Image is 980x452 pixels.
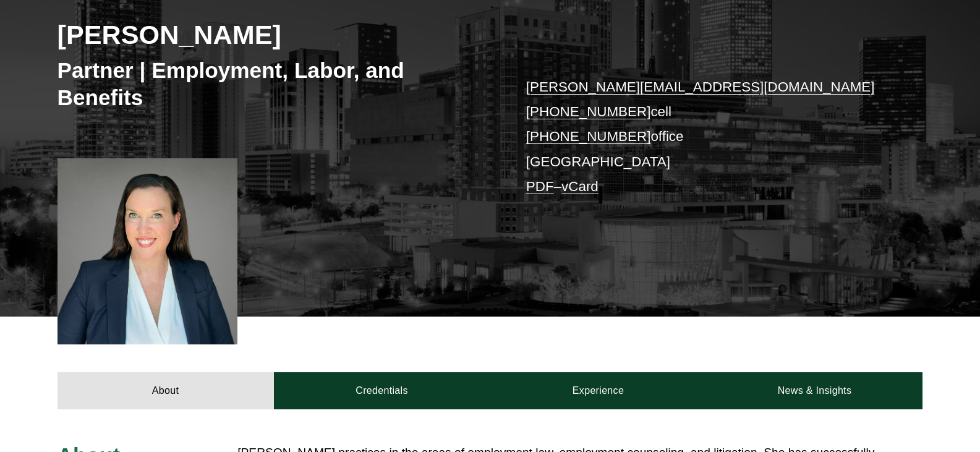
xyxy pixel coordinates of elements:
[526,75,887,200] p: cell office [GEOGRAPHIC_DATA] –
[526,104,651,119] a: [PHONE_NUMBER]
[58,57,490,111] h3: Partner | Employment, Labor, and Benefits
[58,372,274,409] a: About
[706,372,922,409] a: News & Insights
[526,79,875,95] a: [PERSON_NAME][EMAIL_ADDRESS][DOMAIN_NAME]
[526,179,554,194] a: PDF
[58,19,490,51] h2: [PERSON_NAME]
[274,372,490,409] a: Credentials
[490,372,707,409] a: Experience
[561,179,599,194] a: vCard
[526,129,651,144] a: [PHONE_NUMBER]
